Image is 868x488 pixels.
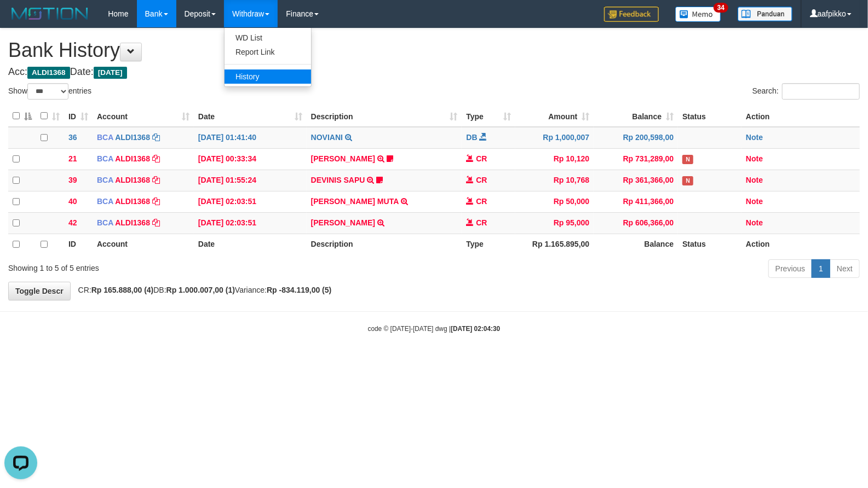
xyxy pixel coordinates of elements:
a: Note [746,154,763,163]
a: WD List [225,31,311,45]
td: Rp 606,366,00 [594,212,678,234]
a: ALDI1368 [115,176,150,184]
td: [DATE] 01:41:40 [194,127,307,149]
span: Has Note [682,176,693,185]
td: [DATE] 01:55:24 [194,170,307,191]
th: Rp 1.165.895,00 [515,234,594,255]
a: Note [746,176,763,184]
a: Note [746,133,763,142]
td: [DATE] 00:33:34 [194,148,307,170]
th: Action [741,234,860,255]
td: Rp 95,000 [515,212,594,234]
a: Next [830,259,860,278]
a: [PERSON_NAME] MUTA [311,197,399,206]
span: CR [476,218,487,227]
td: Rp 361,366,00 [594,170,678,191]
span: ALDI1368 [27,67,70,79]
strong: Rp 165.888,00 (4) [91,286,154,294]
th: Account [93,234,194,255]
button: Open LiveChat chat widget [4,4,37,37]
span: [DATE] [94,67,127,79]
th: Description [307,234,462,255]
div: Showing 1 to 5 of 5 entries [8,258,353,274]
small: code © [DATE]-[DATE] dwg | [368,325,501,333]
span: BCA [97,176,113,184]
td: Rp 10,768 [515,170,594,191]
th: Balance [594,234,678,255]
span: BCA [97,154,113,163]
th: ID [64,234,93,255]
span: 40 [68,197,77,206]
span: CR [476,154,487,163]
span: 36 [68,133,77,142]
label: Search: [752,83,860,100]
span: Has Note [682,155,693,164]
a: Copy ALDI1368 to clipboard [152,176,160,184]
th: Status [678,234,741,255]
span: BCA [97,197,113,206]
th: Account: activate to sort column ascending [93,106,194,127]
a: 1 [812,259,830,278]
th: Amount: activate to sort column ascending [515,106,594,127]
a: NOVIANI [311,133,343,142]
th: ID: activate to sort column ascending [64,106,93,127]
a: [PERSON_NAME] [311,154,375,163]
td: Rp 1,000,007 [515,127,594,149]
td: [DATE] 02:03:51 [194,191,307,212]
th: Date: activate to sort column ascending [194,106,307,127]
a: ALDI1368 [115,218,150,227]
th: Balance: activate to sort column ascending [594,106,678,127]
a: ALDI1368 [115,133,150,142]
th: Type [462,234,515,255]
select: Showentries [27,83,68,100]
span: 39 [68,176,77,184]
span: CR: DB: Variance: [73,286,332,294]
input: Search: [782,83,860,100]
a: Copy ALDI1368 to clipboard [152,197,160,206]
strong: Rp 1.000.007,00 (1) [166,286,235,294]
img: MOTION_logo.png [8,5,91,22]
td: Rp 200,598,00 [594,127,678,149]
span: 42 [68,218,77,227]
td: Rp 731,289,00 [594,148,678,170]
label: Show entries [8,83,91,100]
strong: Rp -834.119,00 (5) [267,286,331,294]
a: Copy ALDI1368 to clipboard [152,133,160,142]
td: Rp 10,120 [515,148,594,170]
td: Rp 411,366,00 [594,191,678,212]
a: Note [746,197,763,206]
a: ALDI1368 [115,197,150,206]
a: Toggle Descr [8,282,71,300]
span: 34 [714,3,728,13]
img: panduan.png [738,7,792,21]
span: CR [476,176,487,184]
a: Copy ALDI1368 to clipboard [152,154,160,163]
td: [DATE] 02:03:51 [194,212,307,234]
a: Report Link [225,45,311,59]
td: Rp 50,000 [515,191,594,212]
strong: [DATE] 02:04:30 [451,325,500,333]
span: DB [466,133,477,142]
a: [PERSON_NAME] [311,218,375,227]
span: BCA [97,133,113,142]
th: Status [678,106,741,127]
th: Date [194,234,307,255]
img: Feedback.jpg [604,7,659,22]
img: Button%20Memo.svg [675,7,721,22]
span: CR [476,197,487,206]
a: Note [746,218,763,227]
span: BCA [97,218,113,227]
a: ALDI1368 [115,154,150,163]
th: Action [741,106,860,127]
th: Description: activate to sort column ascending [307,106,462,127]
a: Previous [768,259,812,278]
a: DEVINIS SAPU [311,176,365,184]
a: Copy ALDI1368 to clipboard [152,218,160,227]
th: : activate to sort column ascending [36,106,64,127]
span: 21 [68,154,77,163]
h1: Bank History [8,39,860,61]
h4: Acc: Date: [8,67,860,78]
th: : activate to sort column descending [8,106,36,127]
a: History [225,69,311,84]
th: Type: activate to sort column ascending [462,106,515,127]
